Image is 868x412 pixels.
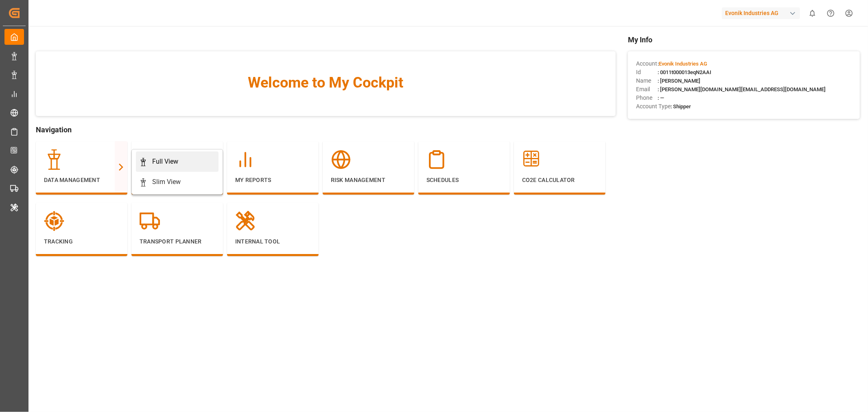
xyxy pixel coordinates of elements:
span: : — [658,95,664,101]
p: Risk Management [331,176,406,184]
span: My Info [628,34,860,45]
span: : [658,61,707,67]
p: Schedules [426,176,502,184]
span: Account Type [636,102,671,111]
p: Tracking [44,237,119,246]
a: Full View [136,151,219,172]
button: Evonik Industries AG [722,5,803,21]
span: : 0011t000013eqN2AAI [658,69,711,75]
a: Slim View [136,172,219,192]
p: Transport Planner [140,237,215,246]
p: Data Management [44,176,119,184]
span: Name [636,77,658,85]
button: show 0 new notifications [803,4,822,22]
span: Phone [636,94,658,102]
span: Email [636,85,658,94]
span: : [PERSON_NAME] [658,78,700,84]
p: My Reports [235,176,310,184]
span: Navigation [36,124,616,135]
span: Evonik Industries AG [659,61,707,67]
div: Evonik Industries AG [722,7,800,19]
div: Slim View [152,177,181,187]
p: Internal Tool [235,237,310,246]
span: : Shipper [671,103,691,110]
button: Help Center [822,4,840,22]
div: Full View [152,157,178,167]
span: Account [636,59,658,68]
p: CO2e Calculator [522,176,597,184]
span: : [PERSON_NAME][DOMAIN_NAME][EMAIL_ADDRESS][DOMAIN_NAME] [658,86,826,92]
span: Id [636,68,658,77]
span: Welcome to My Cockpit [52,72,599,94]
